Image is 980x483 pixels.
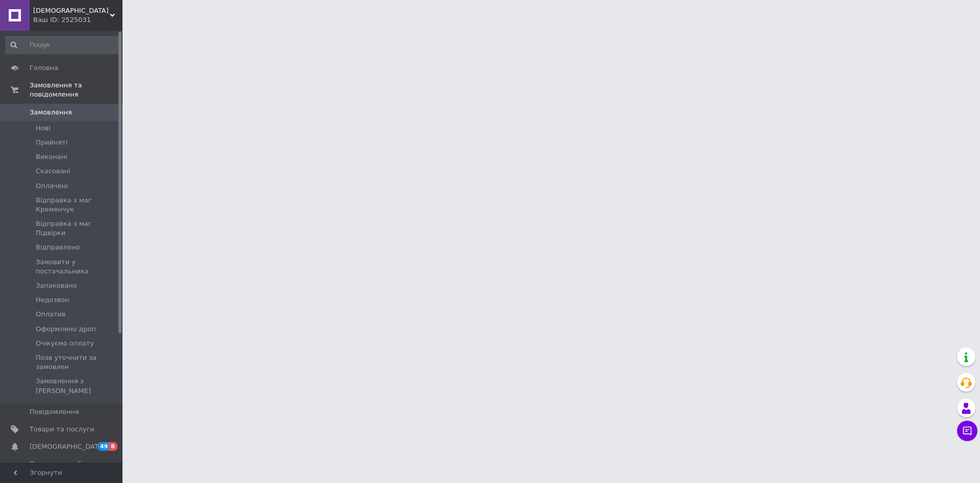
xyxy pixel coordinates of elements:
[97,442,109,451] span: 49
[30,442,105,451] span: [DEMOGRAPHIC_DATA]
[957,421,977,441] button: Чат з покупцем
[109,442,117,451] span: 8
[33,6,110,15] span: БудMall
[36,295,69,305] span: Недозвон
[36,339,94,348] span: Очікуємо оплату
[30,407,79,417] span: Повідомлення
[33,15,122,25] div: Ваш ID: 2525031
[36,152,67,162] span: Виконані
[36,124,51,133] span: Нові
[30,108,72,117] span: Замовлення
[36,377,119,395] span: Замовлення з [PERSON_NAME]
[36,167,70,176] span: Скасовані
[36,310,66,319] span: Оплатив
[30,63,58,73] span: Головна
[30,425,94,434] span: Товари та послуги
[36,138,67,147] span: Прийняті
[36,181,68,191] span: Оплачені
[30,81,122,99] span: Замовлення та повідомлення
[36,243,80,252] span: Відправлено
[36,353,119,372] span: Позв уточнити за замовлен
[5,36,120,54] input: Пошук
[36,281,77,290] span: Запаковано
[36,196,119,214] span: Відправка з маг Кременчук
[30,459,94,478] span: Показники роботи компанії
[36,258,119,276] span: Замовити у постачальника
[36,219,119,238] span: Відправка з маг Підвірки
[36,325,96,334] span: Оформлено дроп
